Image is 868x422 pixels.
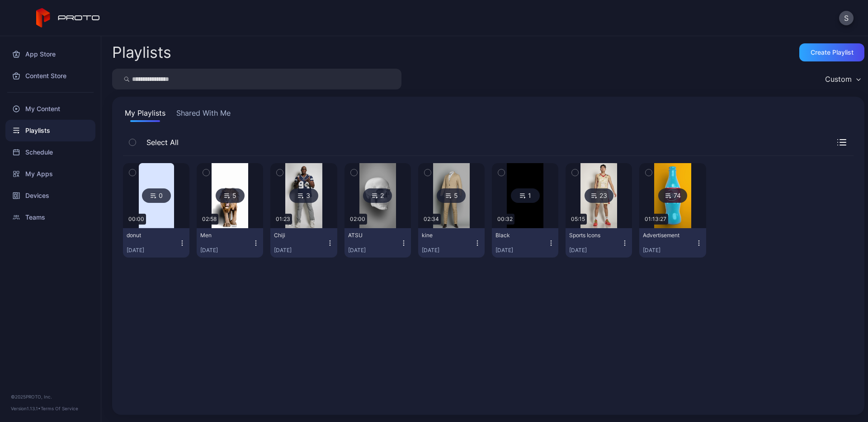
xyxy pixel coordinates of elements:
[799,43,864,61] button: Create Playlist
[839,11,854,25] button: S
[5,141,95,163] a: Schedule
[422,232,472,239] div: kine
[127,247,179,254] div: [DATE]
[825,75,852,84] div: Custom
[41,406,78,411] a: Terms Of Service
[112,44,171,61] h2: Playlists
[200,247,252,254] div: [DATE]
[200,214,218,225] div: 02:58
[422,214,441,225] div: 02:34
[11,393,90,400] div: © 2025 PROTO, Inc.
[348,214,367,225] div: 02:00
[639,228,706,258] button: Advertisement[DATE]
[569,247,621,254] div: [DATE]
[11,406,41,411] span: Version 1.13.1 •
[348,247,400,254] div: [DATE]
[5,98,95,120] a: My Content
[569,232,619,239] div: Sports Icons
[5,163,95,185] a: My Apps
[123,108,167,122] button: My Playlists
[569,214,587,225] div: 05:15
[566,228,632,258] button: Sports Icons[DATE]
[5,185,95,206] a: Devices
[216,188,245,203] div: 5
[418,228,485,258] button: kine[DATE]
[175,108,232,122] button: Shared With Me
[643,214,668,225] div: 01:13:27
[585,188,613,203] div: 23
[511,188,540,203] div: 1
[348,232,398,239] div: ATSU
[289,188,318,203] div: 3
[142,137,179,148] span: Select All
[127,232,176,239] div: donut
[811,49,854,56] div: Create Playlist
[495,214,514,225] div: 00:32
[274,232,324,239] div: Chiji
[200,232,250,239] div: Men
[5,65,95,87] a: Content Store
[197,228,263,258] button: Men[DATE]
[5,206,95,228] a: Teams
[274,247,326,254] div: [DATE]
[643,247,695,254] div: [DATE]
[274,214,292,225] div: 01:23
[127,214,146,225] div: 00:00
[123,228,189,258] button: donut[DATE]
[344,228,411,258] button: ATSU[DATE]
[422,247,474,254] div: [DATE]
[5,43,95,65] a: App Store
[658,188,687,203] div: 74
[5,120,95,141] a: Playlists
[270,228,337,258] button: Chiji[DATE]
[492,228,558,258] button: Black[DATE]
[437,188,466,203] div: 5
[495,247,547,254] div: [DATE]
[495,232,545,239] div: Black
[142,188,171,203] div: 0
[643,232,693,239] div: Advertisement
[363,188,392,203] div: 2
[821,69,864,89] button: Custom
